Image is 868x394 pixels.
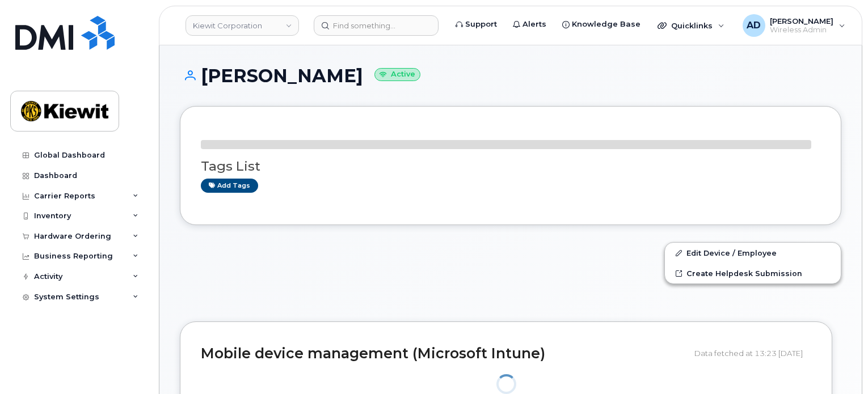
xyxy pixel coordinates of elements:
[665,243,841,263] a: Edit Device / Employee
[374,68,420,81] small: Active
[180,66,841,86] h1: [PERSON_NAME]
[665,263,841,283] a: Create Helpdesk Submission
[201,346,686,362] h2: Mobile device management (Microsoft Intune)
[201,179,258,193] a: Add tags
[694,342,811,364] div: Data fetched at 13:23 [DATE]
[201,159,820,173] h3: Tags List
